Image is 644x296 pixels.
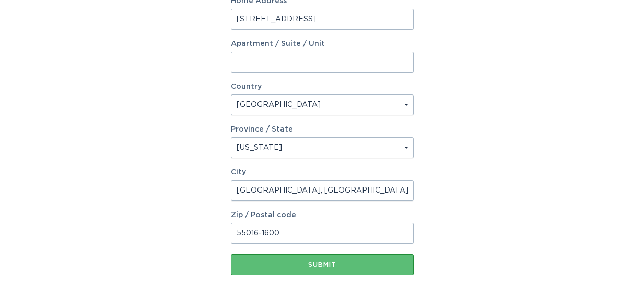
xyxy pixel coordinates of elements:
label: Province / State [231,126,293,133]
label: City [231,169,414,176]
label: Country [231,83,262,90]
button: Submit [231,254,414,275]
label: Zip / Postal code [231,211,414,219]
label: Apartment / Suite / Unit [231,40,414,48]
div: Submit [236,262,408,268]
